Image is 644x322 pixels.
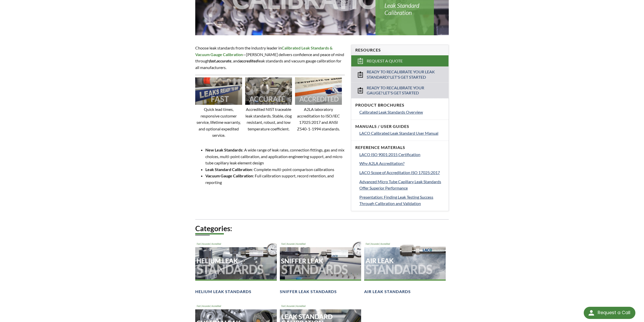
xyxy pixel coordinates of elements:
[355,103,444,108] h4: Product Brochures
[205,166,345,173] li: : Complete multi-point comparison calibrations
[295,77,342,105] img: Image showing the word ACCREDITED overlaid on it
[217,58,231,63] strong: accurate
[280,240,361,294] a: Sniffer Leak Standards headerSniffer Leak Standards
[351,55,448,66] a: Request a Quote
[240,58,258,63] em: accredited
[359,130,444,137] a: LACO Calibrated Leak Standard User Manual
[205,173,345,185] li: : Full calibration support, record retention, and reporting
[355,124,444,129] h4: Manuals / User Guides
[351,66,448,82] a: Ready to Recalibrate Your Leak Standard? Let's Get Started
[359,109,444,115] a: Calibrated Leak Standards Overview
[359,131,438,135] span: LACO Calibrated Leak Standard User Manual
[205,167,252,172] strong: Leak Standard Calibration
[195,45,345,71] p: Choose leak standards from the industry leader in —[PERSON_NAME] delivers confidence and peace of...
[364,240,446,294] a: Air Leak Standards headerAir Leak Standards
[195,77,242,105] img: Image showing the word FAST overlaid on it
[587,309,595,317] img: round button
[359,194,444,207] a: Presentation: Finding Leak Testing Success Through Calibration and Validation
[355,47,444,53] h4: Resources
[359,161,404,166] span: Why A2LA Accreditation?
[205,147,345,166] li: : A wide range of leak rates, connection fittings, gas and mix choices, multi-point calibration, ...
[359,195,433,206] span: Presentation: Finding Leak Testing Success Through Calibration and Validation
[598,307,630,318] div: Request a Call
[359,152,420,157] span: LACO ISO 9001:2015 Certification
[195,240,277,294] a: Helium Leak Standards headerHelium Leak Standards
[359,169,444,176] a: LACO Scope of Accreditation ISO 17025:2017
[359,179,441,191] span: Advanced Micro Tube Capillary Leak Standards Offer Superior Performance
[364,289,411,294] h4: Air Leak Standards
[367,69,435,80] span: Ready to Recalibrate Your Leak Standard? Let's Get Started
[367,85,435,96] span: Ready to Recalibrate Your Gauge? Let's Get Started
[351,82,448,98] a: Ready to Recalibrate Your Gauge? Let's Get Started
[195,289,251,294] h4: Helium Leak Standards
[195,224,449,233] h2: Categories:
[209,58,216,63] em: fast
[584,307,635,319] div: Request a Call
[195,45,333,57] strong: Calibrated Leak Standards & Vacuum Gauge Calibration
[245,77,292,105] img: Image showing the word ACCURATE overlaid on it
[359,160,444,167] a: Why A2LA Accreditation?
[359,170,440,175] span: LACO Scope of Accreditation ISO 17025:2017
[295,106,342,132] p: A2LA laboratory accreditation to ISO/IEC 17025:2017 and ANSI Z540-1-1994 standards.
[205,147,242,152] strong: New Leak Standards
[280,289,337,294] h4: Sniffer Leak Standards
[359,110,423,114] span: Calibrated Leak Standards Overview
[205,173,253,178] strong: Vacuum Gauge Calibration
[245,106,292,132] p: Accredited NIST traceable leak standards. Stable, clog resistant, robust, and low temperature coe...
[195,106,242,139] p: Quick lead times, responsive customer service, lifetime warranty, and optional expedited service.
[355,145,444,150] h4: Reference Materials
[359,151,444,158] a: LACO ISO 9001:2015 Certification
[367,58,403,64] span: Request a Quote
[359,178,444,191] a: Advanced Micro Tube Capillary Leak Standards Offer Superior Performance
